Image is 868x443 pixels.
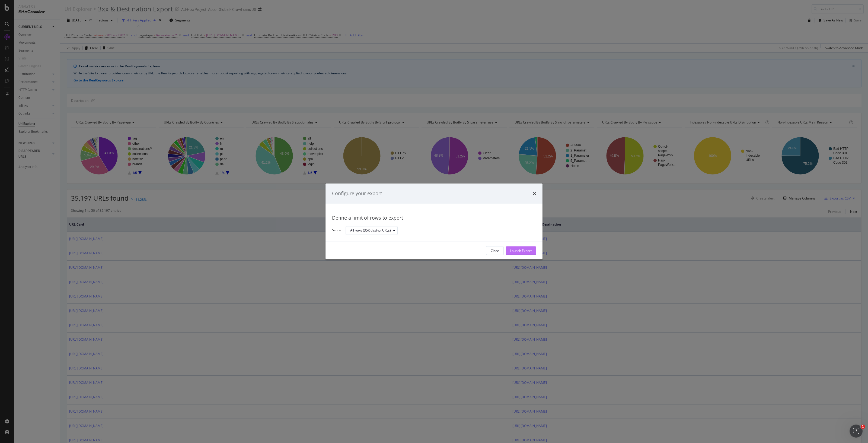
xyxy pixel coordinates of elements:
div: Define a limit of rows to export [332,214,536,221]
div: All rows (35K distinct URLs) [350,229,391,232]
span: 1 [861,425,865,429]
button: All rows (35K distinct URLs) [346,226,398,235]
label: Scope [332,228,341,234]
div: Launch Export [510,248,532,253]
iframe: Intercom live chat [850,425,863,438]
div: times [533,190,536,197]
button: Close [486,246,504,255]
div: Configure your export [332,190,382,197]
div: modal [325,183,542,259]
button: Launch Export [506,246,536,255]
div: Close [491,248,499,253]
